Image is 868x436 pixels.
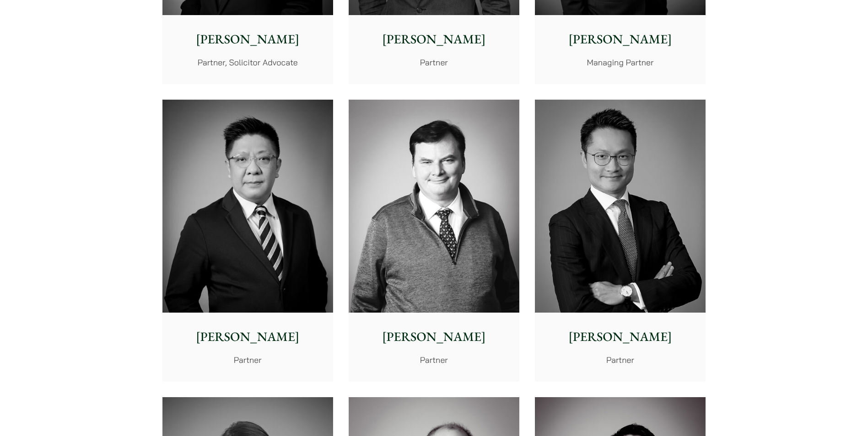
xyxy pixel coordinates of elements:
[542,354,698,366] p: Partner
[542,327,698,346] p: [PERSON_NAME]
[356,56,512,69] p: Partner
[542,30,698,49] p: [PERSON_NAME]
[542,56,698,69] p: Managing Partner
[535,100,706,382] a: [PERSON_NAME] Partner
[356,30,512,49] p: [PERSON_NAME]
[356,327,512,346] p: [PERSON_NAME]
[349,100,519,382] a: [PERSON_NAME] Partner
[170,327,326,346] p: [PERSON_NAME]
[170,354,326,366] p: Partner
[162,100,333,382] a: [PERSON_NAME] Partner
[170,30,326,49] p: [PERSON_NAME]
[170,56,326,69] p: Partner, Solicitor Advocate
[356,354,512,366] p: Partner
